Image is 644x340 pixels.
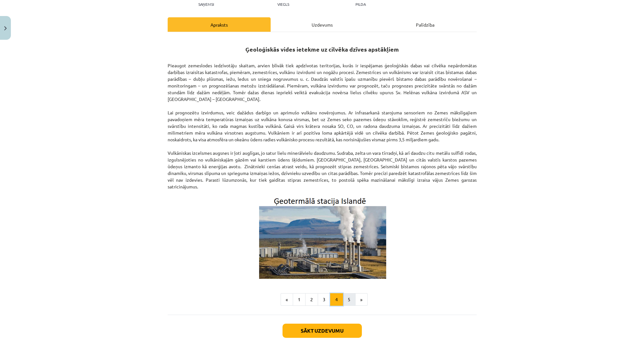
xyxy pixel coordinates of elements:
[281,293,293,306] button: «
[293,293,306,306] button: 1
[374,17,477,32] div: Palīdzība
[282,324,362,338] button: Sākt uzdevumu
[168,293,477,306] nav: Page navigation example
[343,293,355,306] button: 5
[277,2,289,6] p: Viegls
[168,17,271,32] div: Apraksts
[330,293,343,306] button: 4
[168,55,477,190] p: Pieaugot zemeslodes iedzīvotāju skaitam, arvien blīvāk tiek apdzīvotas teritorijas, kurās ir iesp...
[318,293,330,306] button: 3
[4,26,7,30] img: icon-close-lesson-0947bae3869378f0d4975bcd49f059093ad1ed9edebbc8119c70593378902aed.svg
[355,293,368,306] button: »
[305,293,318,306] button: 2
[271,17,374,32] div: Uzdevums
[196,2,217,6] p: Saņemsi
[355,2,366,6] p: pilda
[245,46,399,53] strong: Ģeoloģiskās vides ietekme uz cilvēka dzīves apstākļiem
